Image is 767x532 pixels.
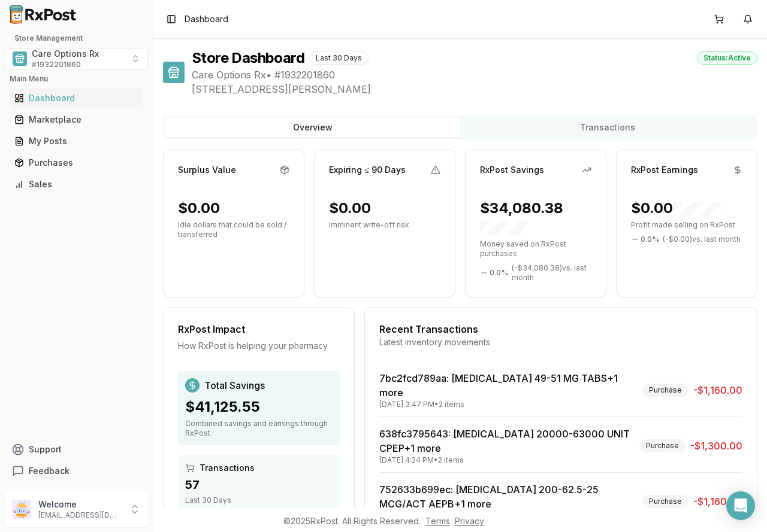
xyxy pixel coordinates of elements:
[329,220,440,230] p: Imminent write-off risk
[460,118,755,137] button: Transactions
[490,268,508,278] span: 0.0 %
[185,397,333,417] div: $41,125.55
[5,460,148,482] button: Feedback
[726,491,755,520] div: Open Intercom Messenger
[14,92,138,104] div: Dashboard
[642,384,689,397] div: Purchase
[185,13,228,25] span: Dashboard
[455,516,484,526] a: Privacy
[10,152,143,174] a: Purchases
[32,60,81,69] span: # 1932201860
[10,87,143,109] a: Dashboard
[663,235,741,244] span: ( - $0.00 ) vs. last month
[5,5,81,24] img: RxPost Logo
[5,110,148,129] button: Marketplace
[379,322,742,336] div: Recent Transactions
[178,164,236,176] div: Surplus Value
[178,199,220,218] div: $0.00
[329,199,371,218] div: $0.00
[641,235,659,244] span: 0.0 %
[192,68,757,82] span: Care Options Rx • # 1932201860
[693,494,742,509] span: -$1,160.00
[32,48,99,60] span: Care Options Rx
[639,439,686,452] div: Purchase
[329,164,406,176] div: Expiring ≤ 90 Days
[693,383,742,397] span: -$1,160.00
[480,164,544,176] div: RxPost Savings
[631,199,721,218] div: $0.00
[425,516,450,526] a: Terms
[5,153,148,172] button: Purchases
[379,372,618,399] a: 7bc2fcd789aa: [MEDICAL_DATA] 49-51 MG TABS+1 more
[165,118,460,137] button: Overview
[185,495,333,505] div: Last 30 Days
[12,500,31,519] img: User avatar
[379,455,635,465] div: [DATE] 4:24 PM • 2 items
[5,34,148,43] h2: Store Management
[178,322,340,336] div: RxPost Impact
[14,135,138,147] div: My Posts
[5,89,148,108] button: Dashboard
[379,400,638,409] div: [DATE] 3:47 PM • 2 items
[631,164,698,176] div: RxPost Earnings
[10,109,143,130] a: Marketplace
[14,157,138,169] div: Purchases
[309,51,369,65] div: Last 30 Days
[5,175,148,194] button: Sales
[14,178,138,190] div: Sales
[512,263,591,282] span: ( - $34,080.38 ) vs. last month
[5,48,148,69] button: Select a view
[480,239,591,259] p: Money saved on RxPost purchases
[697,51,757,65] div: Status: Active
[38,510,122,520] p: [EMAIL_ADDRESS][DOMAIN_NAME]
[379,428,630,454] a: 638fc3795643: [MEDICAL_DATA] 20000-63000 UNIT CPEP+1 more
[379,336,742,348] div: Latest inventory movements
[5,439,148,460] button: Support
[10,74,143,84] h2: Main Menu
[690,439,742,453] span: -$1,300.00
[480,199,591,237] div: $34,080.38
[631,220,742,230] p: Profit made selling on RxPost
[14,114,138,126] div: Marketplace
[178,340,340,352] div: How RxPost is helping your pharmacy
[5,132,148,151] button: My Posts
[10,130,143,152] a: My Posts
[204,378,265,393] span: Total Savings
[29,465,70,477] span: Feedback
[192,82,757,96] span: [STREET_ADDRESS][PERSON_NAME]
[642,495,689,508] div: Purchase
[185,476,333,493] div: 57
[10,174,143,195] a: Sales
[185,419,333,438] div: Combined savings and earnings through RxPost
[200,462,255,474] span: Transactions
[185,13,228,25] nav: breadcrumb
[192,48,304,68] h1: Store Dashboard
[379,484,599,510] a: 752633b699ec: [MEDICAL_DATA] 200-62.5-25 MCG/ACT AEPB+1 more
[38,498,122,510] p: Welcome
[178,220,289,239] p: Idle dollars that could be sold / transferred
